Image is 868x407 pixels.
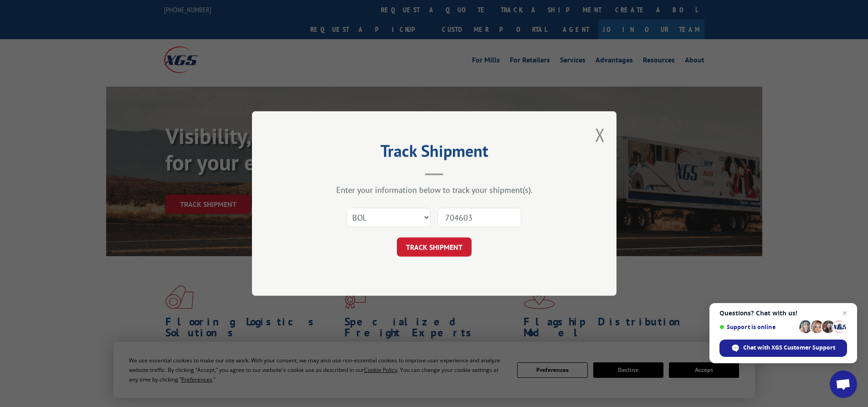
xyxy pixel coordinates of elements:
[719,309,847,317] span: Questions? Chat with us!
[397,237,472,257] button: TRACK SHIPMENT
[719,340,847,357] div: Chat with XGS Customer Support
[839,308,850,319] span: Close chat
[298,144,571,162] h2: Track Shipment
[743,344,835,352] span: Chat with XGS Customer Support
[595,123,605,147] button: Close modal
[298,185,571,195] div: Enter your information below to track your shipment(s).
[437,208,521,227] input: Number(s)
[830,371,857,398] div: Open chat
[719,324,796,330] span: Support is online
